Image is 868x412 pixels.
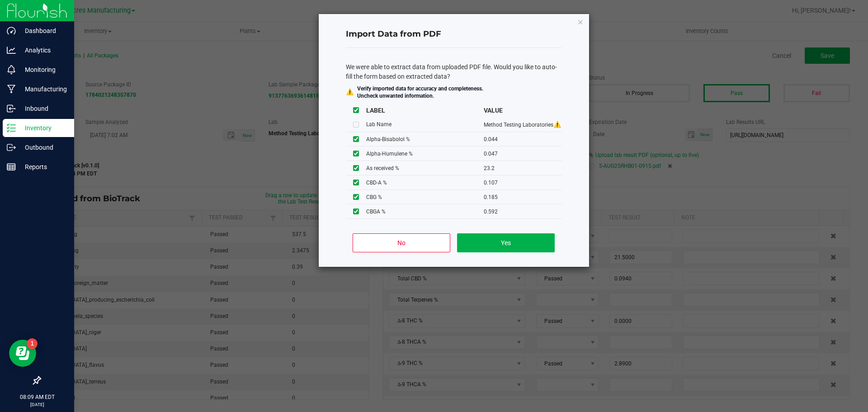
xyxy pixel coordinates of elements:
td: 23.2 [484,161,562,175]
input: undefined [353,194,359,200]
td: Method Testing Laboratories [484,118,562,132]
p: Verify imported data for accuracy and completeness. Uncheck unwanted information. [357,85,483,99]
inline-svg: Reports [7,162,16,171]
inline-svg: Analytics [7,46,16,55]
th: LABEL [366,103,484,118]
p: Outbound [16,142,70,153]
inline-svg: Inventory [7,123,16,133]
p: Manufacturing [16,84,70,95]
p: Monitoring [16,64,70,75]
span: CBGA % [366,208,386,215]
span: Unknown Lab [553,121,561,128]
button: No [353,233,450,252]
td: 0.107 [484,175,562,190]
h4: Import Data from PDF [346,28,562,40]
input: undefined [353,208,359,214]
td: 0.592 [484,204,562,219]
input: Unknown lab [353,122,359,128]
p: Inventory [16,123,70,133]
div: We were able to extract data from uploaded PDF file. Would you like to auto-fill the form based o... [346,62,562,81]
input: undefined [353,151,359,156]
inline-svg: Outbound [7,143,16,152]
p: [DATE] [4,401,70,408]
span: As received % [366,165,399,171]
p: 08:09 AM EDT [4,393,70,401]
input: undefined [353,165,359,171]
p: Analytics [16,45,70,56]
span: Alpha-Bisabolol % [366,136,410,142]
input: undefined [353,136,359,142]
span: CBD-A % [366,180,387,186]
span: CBG % [366,194,382,200]
td: 0.044 [484,132,562,147]
inline-svg: Inbound [7,104,16,113]
button: Close [577,16,584,27]
input: undefined [353,180,359,185]
p: Dashboard [16,25,70,36]
span: Alpha-Humulene % [366,151,413,157]
iframe: Resource center unread badge [27,338,38,349]
p: Reports [16,161,70,172]
p: Inbound [16,103,70,114]
iframe: Resource center [9,340,36,367]
td: 0.047 [484,147,562,161]
inline-svg: Monitoring [7,65,16,74]
td: Lab Name [366,118,484,132]
td: 0.185 [484,190,562,204]
div: ⚠️ [346,87,354,97]
button: Yes [457,233,554,252]
inline-svg: Dashboard [7,26,16,35]
th: VALUE [484,103,562,118]
inline-svg: Manufacturing [7,85,16,94]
